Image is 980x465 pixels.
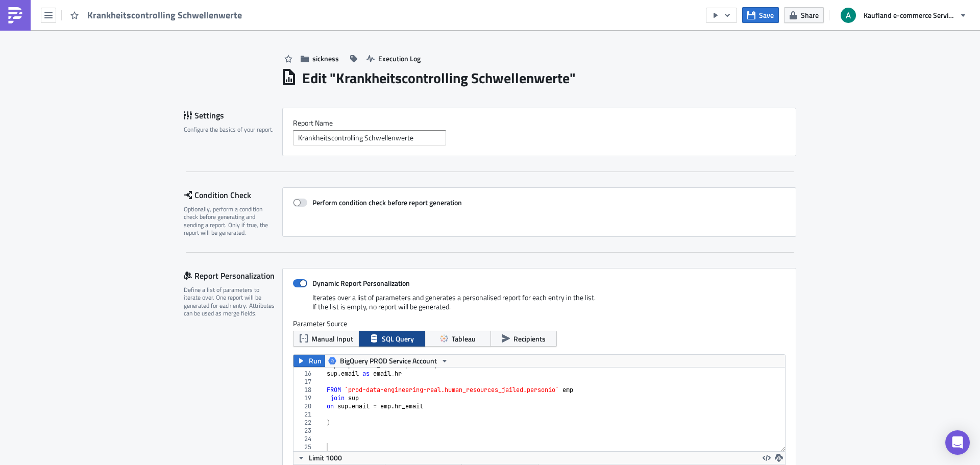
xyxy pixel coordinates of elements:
[361,51,426,66] button: Execution Log
[7,7,23,23] img: PushMetrics
[293,427,318,435] div: 23
[359,331,425,347] button: SQL Query
[293,378,318,386] div: 17
[293,419,318,427] div: 22
[801,10,819,20] span: Share
[293,402,318,410] div: 20
[184,126,276,133] div: Configure the basics of your report.
[184,268,282,283] div: Report Personalization
[293,355,325,367] button: Run
[293,394,318,402] div: 19
[293,410,318,419] div: 21
[491,331,557,347] button: Recipients
[784,7,824,23] button: Share
[293,386,318,394] div: 18
[513,333,546,344] span: Recipients
[309,355,322,367] span: Run
[311,333,353,344] span: Manual Input
[293,443,318,451] div: 25
[835,4,972,27] button: Kaufland e-commerce Services GmbH & Co. KG
[296,51,344,66] button: sickness
[382,333,414,344] span: SQL Query
[312,278,410,288] strong: Dynamic Report Personalization
[325,355,452,367] button: BigQuery PROD Service Account
[452,333,476,344] span: Tableau
[184,187,282,203] div: Condition Check
[184,108,282,123] div: Settings
[309,452,342,463] span: Limit 1000
[840,7,857,24] img: Avatar
[293,118,786,128] label: Report Nam﻿e
[87,9,243,21] span: Krankheitscontrolling Schwellenwerte
[302,69,576,87] h1: Edit " Krankheitscontrolling Schwellenwerte "
[312,53,339,64] span: sickness
[742,7,779,23] button: Save
[945,430,970,455] div: Open Intercom Messenger
[293,331,359,347] button: Manual Input
[340,355,437,367] span: BigQuery PROD Service Account
[864,10,955,20] span: Kaufland e-commerce Services GmbH & Co. KG
[293,319,786,328] label: Parameter Source
[293,452,346,464] button: Limit 1000
[759,10,774,20] span: Save
[312,197,462,208] strong: Perform condition check before report generation
[184,286,276,317] div: Define a list of parameters to iterate over. One report will be generated for each entry. Attribu...
[293,370,318,378] div: 16
[293,435,318,443] div: 24
[378,53,421,64] span: Execution Log
[293,293,786,319] div: Iterates over a list of parameters and generates a personalised report for each entry in the list...
[184,205,276,237] div: Optionally, perform a condition check before generating and sending a report. Only if true, the r...
[425,331,491,347] button: Tableau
